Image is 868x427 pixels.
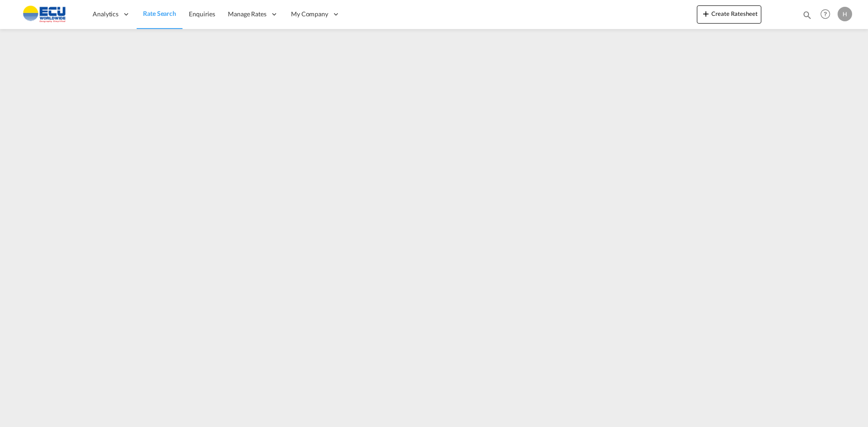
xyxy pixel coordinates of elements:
[143,10,176,17] span: Rate Search
[189,10,215,18] span: Enquiries
[700,8,711,19] md-icon: icon-plus 400-fg
[838,7,852,21] div: H
[818,6,833,22] span: Help
[802,10,812,24] div: icon-magnify
[697,5,761,24] button: icon-plus 400-fgCreate Ratesheet
[93,10,118,19] span: Analytics
[802,10,812,20] md-icon: icon-magnify
[14,4,75,24] img: 6cccb1402a9411edb762cf9624ab9cda.png
[228,10,266,19] span: Manage Rates
[291,10,328,19] span: My Company
[818,6,838,23] div: Help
